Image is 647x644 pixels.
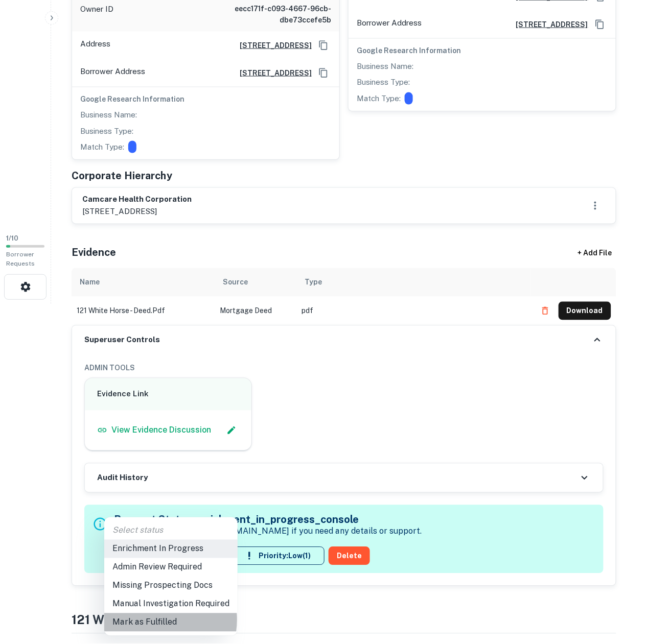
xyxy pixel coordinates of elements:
[104,595,238,613] li: Manual Investigation Required
[104,540,238,558] li: Enrichment In Progress
[104,577,238,595] li: Missing Prospecting Docs
[104,558,238,577] li: Admin Review Required
[596,562,647,611] iframe: Chat Widget
[104,613,238,632] li: Mark as Fulfilled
